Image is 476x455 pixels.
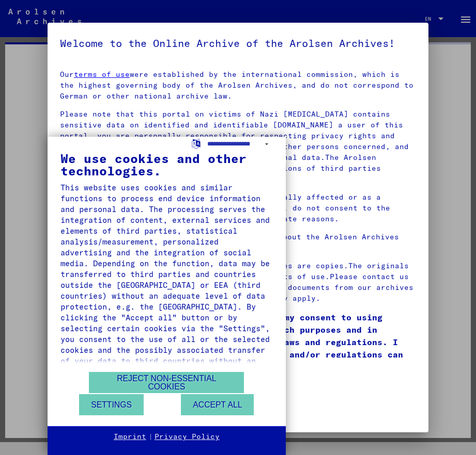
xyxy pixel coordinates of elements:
[155,432,220,442] a: Privacy Policy
[79,394,144,415] button: Settings
[60,182,273,377] div: This website uses cookies and similar functions to process end device information and personal da...
[181,394,254,415] button: Accept all
[89,372,244,393] button: Reject non-essential cookies
[60,152,273,177] div: We use cookies and other technologies.
[114,432,146,442] a: Imprint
